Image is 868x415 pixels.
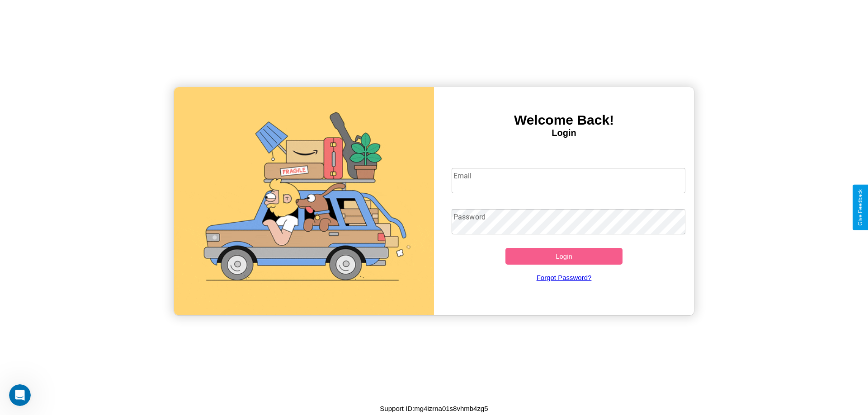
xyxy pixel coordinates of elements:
[434,128,694,138] h4: Login
[434,112,694,128] h3: Welcome Back!
[857,189,863,226] div: Give Feedback
[505,248,623,265] button: Login
[447,265,681,290] a: Forgot Password?
[9,384,31,406] iframe: Intercom live chat
[174,87,434,315] img: gif
[380,402,488,415] p: Support ID: mg4izrna01s8vhmb4zg5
